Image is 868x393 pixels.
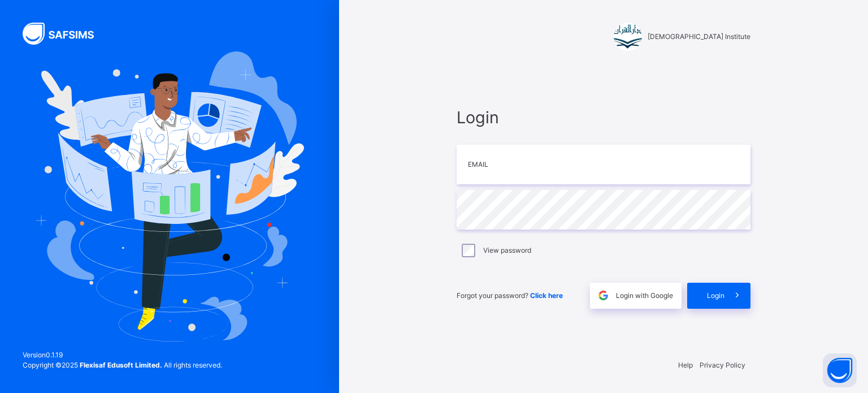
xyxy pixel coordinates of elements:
[80,361,162,369] strong: Flexisaf Edusoft Limited.
[23,361,222,369] span: Copyright © 2025 All rights reserved.
[678,361,693,369] a: Help
[530,291,563,300] a: Click here
[457,105,750,129] span: Login
[23,23,107,45] img: SAFSIMS Logo
[35,51,304,341] img: Hero Image
[597,289,610,302] img: google.396cfc9801f0270233282035f929180a.svg
[457,291,563,300] span: Forgot your password?
[23,350,222,360] span: Version 0.1.19
[700,361,745,369] a: Privacy Policy
[616,291,673,301] span: Login with Google
[483,245,531,256] label: View password
[823,353,857,387] button: Open asap
[648,32,750,42] span: [DEMOGRAPHIC_DATA] Institute
[707,291,724,301] span: Login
